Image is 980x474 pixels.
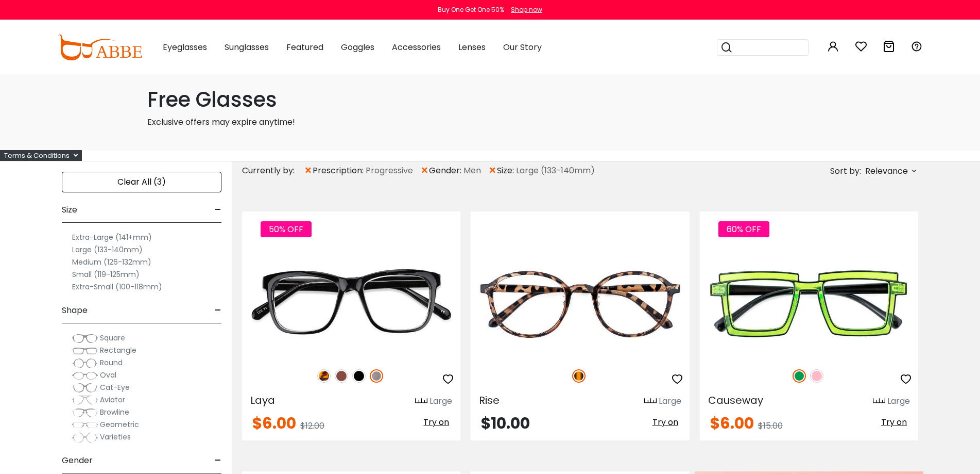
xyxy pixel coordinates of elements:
[708,393,763,407] span: Causeway
[286,41,323,53] span: Featured
[215,198,221,222] span: -
[100,419,139,430] span: Geometric
[250,393,275,407] span: Laya
[72,243,143,256] label: Large (133-140mm)
[458,41,486,53] span: Lenses
[506,5,542,14] a: Shop now
[865,162,908,181] span: Relevance
[72,420,98,430] img: Geometric.png
[72,370,98,381] img: Oval.png
[659,395,681,407] div: Large
[420,416,452,429] button: Try on
[471,249,689,358] img: Tortoise Rise - Plastic ,Adjust Nose Pads
[497,165,516,177] span: size:
[370,369,383,383] img: Gun
[261,221,312,237] span: 50% OFF
[511,5,542,14] div: Shop now
[317,369,331,383] img: Leopard
[147,87,833,112] h1: Free Glasses
[72,395,98,405] img: Aviator.png
[438,5,504,14] div: Buy One Get One 50%
[649,416,681,429] button: Try on
[163,41,207,53] span: Eyeglasses
[252,412,296,434] span: $6.00
[313,165,366,177] span: prescription:
[72,358,98,368] img: Round.png
[215,448,221,473] span: -
[423,416,449,428] span: Try on
[503,41,542,53] span: Our Story
[415,398,427,405] img: size ruler
[100,370,116,380] span: Oval
[62,198,77,222] span: Size
[392,41,441,53] span: Accessories
[100,395,125,405] span: Aviator
[652,416,678,428] span: Try on
[215,298,221,323] span: -
[710,412,754,434] span: $6.00
[62,172,221,192] div: Clear All (3)
[881,416,907,428] span: Try on
[72,256,151,268] label: Medium (126-132mm)
[878,416,910,429] button: Try on
[335,369,348,383] img: Brown
[718,221,769,237] span: 60% OFF
[72,268,140,281] label: Small (119-125mm)
[300,420,324,432] span: $12.00
[72,333,98,344] img: Square.png
[62,298,88,323] span: Shape
[488,161,497,180] span: ×
[810,369,823,383] img: Pink
[481,412,530,434] span: $10.00
[100,407,129,417] span: Browline
[429,395,452,407] div: Large
[58,35,142,60] img: abbeglasses.com
[420,161,429,180] span: ×
[429,165,463,177] span: gender:
[72,231,152,243] label: Extra-Large (141+mm)
[700,249,918,358] img: Green Causeway - Plastic ,Universal Bridge Fit
[100,345,136,355] span: Rectangle
[463,165,481,177] span: Men
[644,398,657,405] img: size ruler
[873,398,885,405] img: size ruler
[100,357,123,368] span: Round
[352,369,366,383] img: Black
[341,41,374,53] span: Goggles
[516,165,595,177] span: Large (133-140mm)
[242,249,460,358] img: Gun Laya - Plastic ,Universal Bridge Fit
[366,165,413,177] span: Progressive
[147,116,833,128] p: Exclusive offers may expire anytime!
[304,161,313,180] span: ×
[100,432,131,442] span: Varieties
[72,346,98,356] img: Rectangle.png
[830,165,861,177] span: Sort by:
[225,41,269,53] span: Sunglasses
[758,420,783,432] span: $15.00
[72,432,98,443] img: Varieties.png
[572,369,586,383] img: Tortoise
[100,382,130,393] span: Cat-Eye
[793,369,806,383] img: Green
[479,393,500,407] span: Rise
[100,333,125,343] span: Square
[62,448,93,473] span: Gender
[242,161,304,180] div: Currently by:
[72,383,98,393] img: Cat-Eye.png
[72,407,98,418] img: Browline.png
[887,395,910,407] div: Large
[72,281,162,293] label: Extra-Small (100-118mm)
